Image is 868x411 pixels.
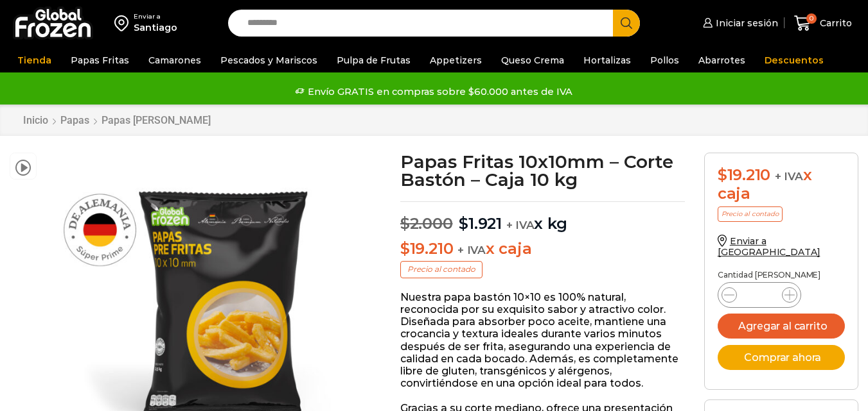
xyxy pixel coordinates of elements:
p: Precio al contado [400,261,483,278]
span: + IVA [457,244,486,256]
h1: Papas Fritas 10x10mm – Corte Bastón – Caja 10 kg [400,153,685,189]
a: Enviar a [GEOGRAPHIC_DATA] [718,235,820,258]
span: 0 [806,13,817,24]
button: Search button [613,10,640,37]
p: Cantidad [PERSON_NAME] [718,271,845,280]
button: Agregar al carrito [718,314,845,339]
p: Nuestra papa bastón 10×10 es 100% natural, reconocida por su exquisito sabor y atractivo color. D... [400,291,685,390]
a: Pescados y Mariscos [214,48,324,72]
bdi: 2.000 [400,214,453,233]
p: x kg [400,201,685,233]
p: Precio al contado [718,206,783,222]
span: + IVA [775,170,803,183]
a: Descuentos [758,48,830,72]
span: $ [459,214,468,233]
div: Enviar a [134,12,177,21]
a: Appetizers [423,48,488,72]
a: Papas [60,114,90,126]
a: Inicio [22,114,49,126]
a: Pollos [644,48,686,72]
a: Queso Crema [495,48,571,72]
bdi: 19.210 [718,165,770,184]
span: $ [718,165,727,184]
span: Iniciar sesión [713,17,778,29]
input: Product quantity [747,286,772,304]
bdi: 1.921 [459,214,502,233]
a: Hortalizas [577,48,637,72]
div: Santiago [134,21,177,34]
a: 0 Carrito [791,8,855,38]
nav: Breadcrumb [22,114,211,126]
div: x caja [718,166,845,203]
span: $ [400,214,410,233]
span: + IVA [506,219,535,231]
bdi: 19.210 [400,239,453,258]
span: $ [400,239,410,258]
a: Papas [PERSON_NAME] [101,114,211,126]
img: address-field-icon.svg [114,12,134,34]
a: Iniciar sesión [700,10,778,36]
p: x caja [400,240,685,258]
button: Comprar ahora [718,345,845,370]
a: Pulpa de Frutas [330,48,417,72]
a: Papas Fritas [64,48,136,72]
a: Camarones [142,48,208,72]
a: Abarrotes [692,48,752,72]
a: Tienda [11,48,58,72]
span: Carrito [817,17,852,29]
